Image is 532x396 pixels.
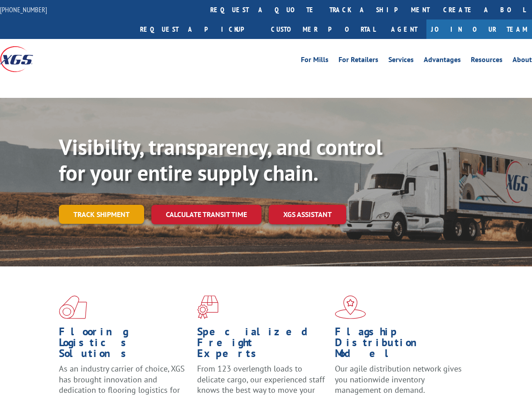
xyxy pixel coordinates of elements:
[424,56,461,66] a: Advantages
[59,133,382,187] b: Visibility, transparency, and control for your entire supply chain.
[151,205,261,224] a: Calculate transit time
[264,19,382,39] a: Customer Portal
[426,19,532,39] a: Join Our Team
[335,326,466,363] h1: Flagship Distribution Model
[335,295,366,319] img: xgs-icon-flagship-distribution-model-red
[513,56,532,66] a: About
[59,295,87,319] img: xgs-icon-total-supply-chain-intelligence-red
[388,56,414,66] a: Services
[335,363,462,396] span: Our agile distribution network gives you nationwide inventory management on demand.
[197,295,218,319] img: xgs-icon-focused-on-flooring-red
[133,19,264,39] a: Request a pickup
[339,56,378,66] a: For Retailers
[471,56,503,66] a: Resources
[197,326,329,363] h1: Specialized Freight Experts
[59,205,144,224] a: Track shipment
[269,205,346,224] a: XGS ASSISTANT
[382,19,426,39] a: Agent
[301,56,329,66] a: For Mills
[59,326,190,363] h1: Flooring Logistics Solutions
